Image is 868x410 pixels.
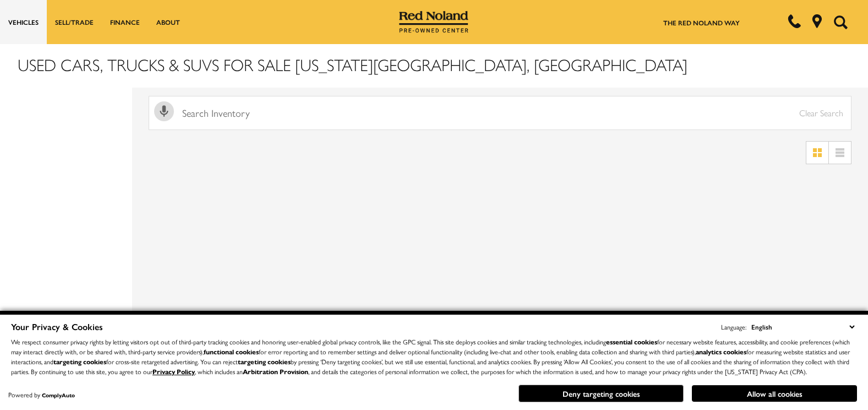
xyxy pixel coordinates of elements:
[204,347,259,357] strong: functional cookies
[8,391,75,398] div: Powered by
[399,15,468,26] a: Red Noland Pre-Owned
[42,391,75,399] a: ComplyAuto
[696,347,746,357] strong: analytics cookies
[149,96,851,130] input: Search Inventory
[829,1,851,44] button: Open the search field
[692,385,857,402] button: Allow all cookies
[238,357,291,366] strong: targeting cookies
[518,385,684,402] button: Deny targeting cookies
[11,320,103,333] span: Your Privacy & Cookies
[243,366,308,376] strong: Arbitration Provision
[154,101,174,121] svg: Click to toggle on voice search
[11,337,857,376] p: We respect consumer privacy rights by letting visitors opt out of third-party tracking cookies an...
[152,366,195,376] a: Privacy Policy
[399,11,468,33] img: Red Noland Pre-Owned
[749,321,857,333] select: Language Select
[606,337,657,347] strong: essential cookies
[53,357,106,366] strong: targeting cookies
[663,18,740,28] a: The Red Noland Way
[721,323,746,330] div: Language:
